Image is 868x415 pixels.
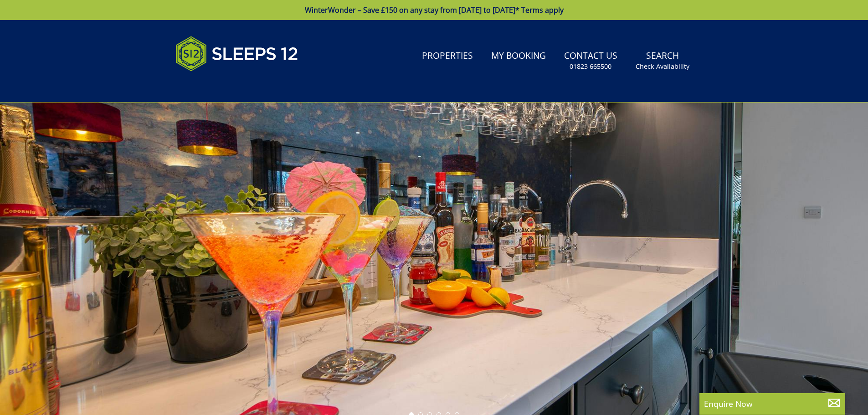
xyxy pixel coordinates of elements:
img: Sleeps 12 [175,31,298,77]
iframe: Customer reviews powered by Trustpilot [171,82,267,90]
small: 01823 665500 [570,62,611,71]
a: My Booking [488,46,550,67]
p: Enquire Now [704,398,841,410]
small: Check Availability [636,62,689,71]
a: SearchCheck Availability [632,46,693,76]
a: Properties [418,46,477,67]
a: Contact Us01823 665500 [560,46,621,76]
